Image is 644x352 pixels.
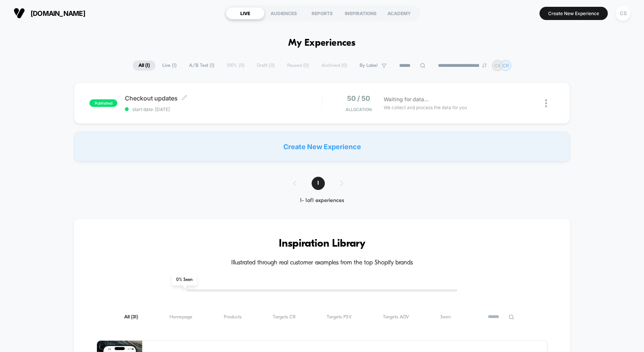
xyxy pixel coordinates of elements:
[347,94,370,102] span: 50 / 50
[11,7,88,19] button: [DOMAIN_NAME]
[303,7,341,19] div: REPORTS
[384,95,429,103] span: Waiting for data...
[264,7,303,19] div: AUDIENCES
[440,314,451,320] span: Seen
[133,60,155,71] span: All ( 1 )
[327,314,352,320] span: Targets PSV
[286,198,358,204] div: 1 - 1 of 1 experiences
[545,99,547,107] img: close
[613,6,633,21] button: CS
[288,38,356,49] h1: My Experiences
[97,259,547,267] h4: Illustrated through real customer examples from the top Shopify brands
[482,63,487,68] img: end
[124,314,138,320] span: All
[539,7,608,20] button: Create New Experience
[224,314,241,320] span: Products
[360,63,378,68] span: By Label
[312,177,325,190] span: 1
[341,7,380,19] div: INSPIRATIONS
[273,314,296,320] span: Targets CR
[89,99,117,107] span: published
[14,8,25,19] img: Visually logo
[616,6,630,21] div: CS
[131,315,138,320] span: ( 31 )
[384,104,467,111] span: We collect and process the data for you
[383,314,409,320] span: Targets AOV
[125,94,321,102] span: Checkout updates
[97,238,547,250] h3: Inspiration Library
[346,107,372,112] span: Allocation
[31,9,85,17] span: [DOMAIN_NAME]
[183,60,220,71] span: A/B Test ( 1 )
[125,107,321,112] span: start date: [DATE]
[157,60,182,71] span: Live ( 1 )
[503,63,509,68] p: CR
[74,131,570,162] div: Create New Experience
[380,7,418,19] div: ACADEMY
[226,7,264,19] div: LIVE
[172,274,197,286] span: 0 % Seen
[169,314,192,320] span: Homepage
[494,63,501,68] p: CS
